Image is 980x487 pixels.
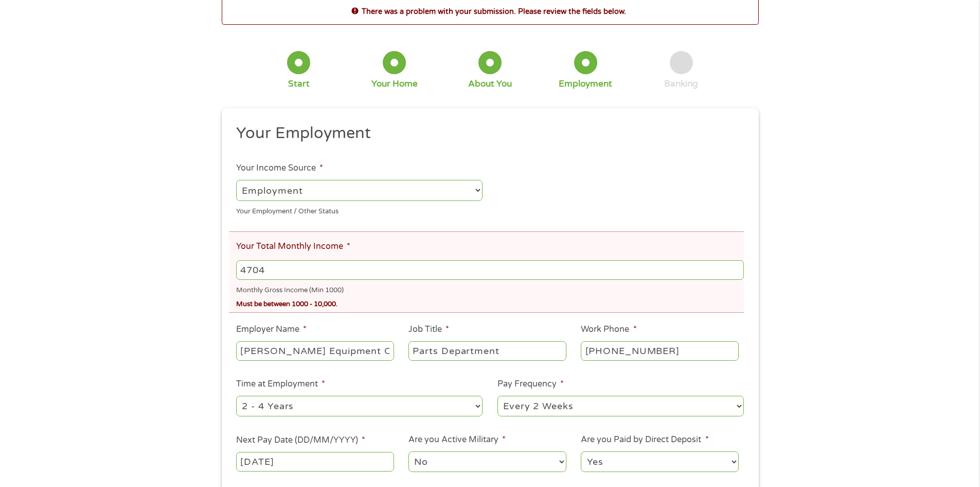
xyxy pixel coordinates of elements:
div: Banking [664,78,698,90]
label: Work Phone [581,324,636,335]
input: (231) 754-4010 [581,341,738,361]
div: About You [468,78,512,90]
div: Employment [559,78,612,90]
div: Monthly Gross Income (Min 1000) [236,282,743,296]
h2: Your Employment [236,123,736,144]
h2: There was a problem with your submission. Please review the fields below. [222,6,758,17]
input: ---Click Here for Calendar --- [236,452,394,472]
label: Job Title [408,324,449,335]
label: Your Total Monthly Income [236,241,350,252]
input: 1800 [236,260,743,280]
label: Your Income Source [236,163,323,174]
label: Are you Paid by Direct Deposit [581,434,708,445]
label: Employer Name [236,324,307,335]
label: Next Pay Date (DD/MM/YYYY) [236,435,365,446]
label: Time at Employment [236,379,325,390]
input: Cashier [408,341,566,361]
div: Your Employment / Other Status [236,203,483,216]
label: Are you Active Military [408,434,506,445]
div: Start [288,78,310,90]
input: Walmart [236,341,394,361]
div: Your Home [371,78,418,90]
label: Pay Frequency [497,379,564,390]
div: Must be between 1000 - 10,000. [236,296,743,310]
